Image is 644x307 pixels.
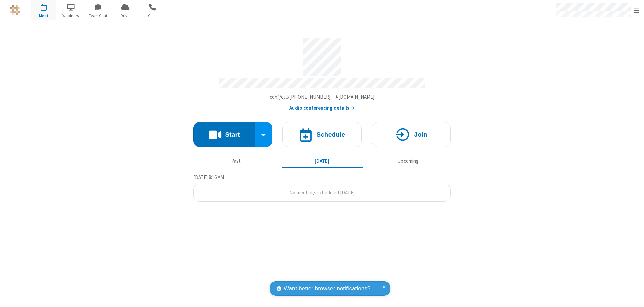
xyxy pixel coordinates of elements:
[316,131,345,138] h4: Schedule
[627,290,639,302] iframe: Chat
[289,104,355,112] button: Audio conferencing details
[225,131,240,138] h4: Start
[255,122,273,147] div: Start conference options
[58,13,84,19] span: Webinars
[86,13,111,19] span: Team Chat
[414,131,427,138] h4: Join
[368,155,448,167] button: Upcoming
[270,94,375,100] span: Copy my meeting room link
[282,155,363,167] button: [DATE]
[282,122,362,147] button: Schedule
[193,174,224,180] span: [DATE] 8:16 AM
[10,5,20,15] img: QA Selenium DO NOT DELETE OR CHANGE
[193,173,451,202] section: Today's Meetings
[31,13,56,19] span: Meet
[193,33,451,112] section: Account details
[196,155,277,167] button: Past
[372,122,451,147] button: Join
[193,122,255,147] button: Start
[289,189,355,196] span: No meetings scheduled [DATE]
[284,284,370,293] span: Want better browser notifications?
[140,13,165,19] span: Calls
[113,13,138,19] span: Drive
[270,93,375,101] button: Copy my meeting room linkCopy my meeting room link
